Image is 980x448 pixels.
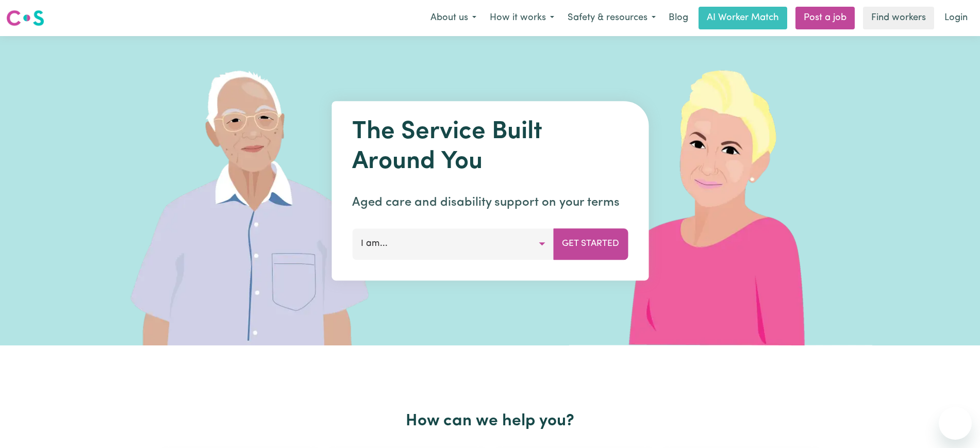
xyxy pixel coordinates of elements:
a: Careseekers logo [6,6,44,30]
button: Get Started [553,228,628,259]
p: Aged care and disability support on your terms [352,193,628,212]
h2: How can we help you? [156,411,824,431]
iframe: Button to launch messaging window [939,407,972,440]
button: How it works [483,7,561,29]
a: Login [938,7,974,29]
a: AI Worker Match [699,7,787,29]
a: Blog [662,7,694,29]
a: Post a job [795,7,855,29]
h1: The Service Built Around You [352,118,628,177]
button: About us [424,7,483,29]
button: Safety & resources [561,7,662,29]
button: I am... [352,228,554,259]
img: Careseekers logo [6,9,44,27]
a: Find workers [863,7,934,29]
